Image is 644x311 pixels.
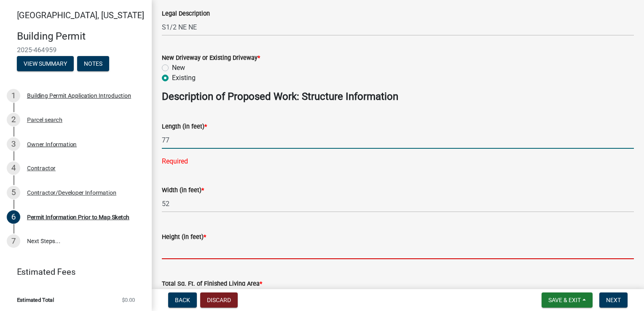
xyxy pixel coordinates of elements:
div: 1 [7,89,20,102]
div: 7 [7,234,20,248]
button: Save & Exit [542,292,593,308]
button: View Summary [17,56,74,71]
label: New Driveway or Existing Driveway [162,55,260,61]
div: Building Permit Application Introduction [27,93,131,99]
div: Permit Information Prior to Map Sketch [27,214,129,220]
span: Save & Exit [548,297,581,303]
div: 4 [7,161,20,175]
label: New [172,63,185,73]
label: Length (in feet) [162,124,207,130]
span: Back [175,297,190,303]
label: Total Sq. Ft. of Finished Living Area [162,281,262,287]
div: 5 [7,186,20,199]
div: Contractor/Developer Information [27,190,116,196]
label: Existing [172,73,196,83]
h4: Building Permit [17,30,145,43]
span: Estimated Total [17,297,54,303]
strong: Description of Proposed Work: Structure Information [162,91,398,102]
wm-modal-confirm: Summary [17,61,74,67]
button: Next [599,292,628,308]
label: Height (in feet) [162,234,206,240]
button: Discard [200,292,238,308]
span: $0.00 [122,297,135,303]
div: Owner Information [27,141,77,147]
div: 6 [7,210,20,224]
a: Estimated Fees [7,263,138,280]
span: Next [606,297,621,303]
div: Parcel search [27,117,62,123]
span: 2025-464959 [17,46,135,54]
span: [GEOGRAPHIC_DATA], [US_STATE] [17,10,144,20]
div: Required [162,156,634,166]
button: Back [168,292,197,308]
div: 2 [7,113,20,126]
div: 3 [7,137,20,151]
wm-modal-confirm: Notes [77,61,109,67]
label: Width (in feet) [162,188,204,193]
div: Contractor [27,165,56,171]
button: Notes [77,56,109,71]
label: Legal Description [162,11,210,17]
